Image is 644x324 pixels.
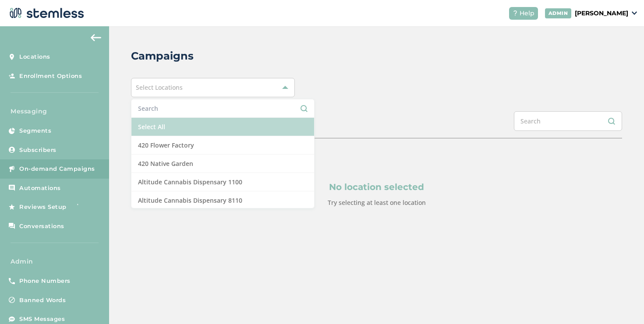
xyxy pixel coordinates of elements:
[131,173,314,191] li: Altitude Cannabis Dispensary 1100
[136,83,183,92] span: Select Locations
[19,165,95,173] span: On-demand Campaigns
[19,296,66,305] span: Banned Words
[73,198,91,216] img: glitter-stars-b7820f95.gif
[513,11,518,16] img: icon-help-white-03924b79.svg
[173,180,580,194] p: No location selected
[131,118,314,136] li: Select All
[19,277,71,285] span: Phone Numbers
[19,222,64,231] span: Conversations
[138,104,308,113] input: Search
[520,9,534,18] span: Help
[19,72,82,81] span: Enrollment Options
[91,34,101,41] img: icon-arrow-back-accent-c549486e.svg
[545,8,572,18] div: ADMIN
[328,198,426,207] label: Try selecting at least one location
[131,136,314,155] li: 420 Flower Factory
[19,53,50,61] span: Locations
[600,282,644,324] iframe: Chat Widget
[19,203,67,211] span: Reviews Setup
[131,48,194,64] h2: Campaigns
[7,4,84,22] img: logo-dark-0685b13c.svg
[514,111,622,131] input: Search
[131,155,314,173] li: 420 Native Garden
[19,315,65,324] span: SMS Messages
[131,191,314,210] li: Altitude Cannabis Dispensary 8110
[19,127,51,135] span: Segments
[632,11,637,15] img: icon_down-arrow-small-66adaf34.svg
[575,9,628,18] p: [PERSON_NAME]
[19,184,61,193] span: Automations
[19,146,57,155] span: Subscribers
